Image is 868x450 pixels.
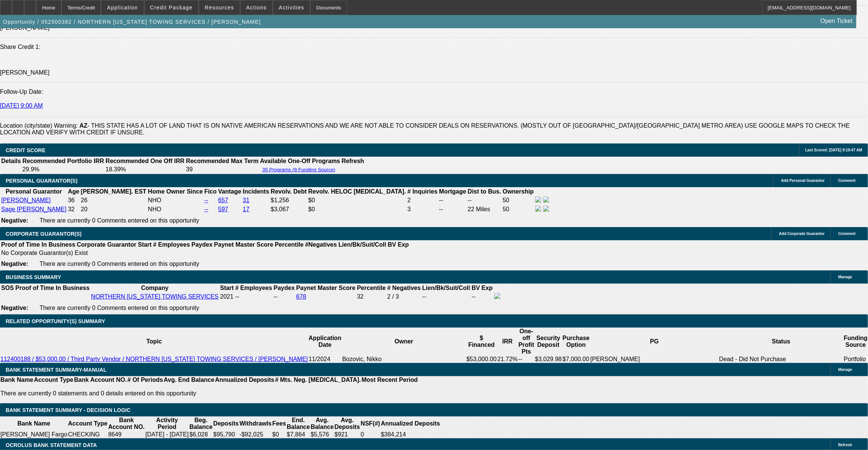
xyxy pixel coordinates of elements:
span: -- [235,293,239,300]
th: # Mts. Neg. [MEDICAL_DATA]. [275,376,361,384]
span: Application [107,5,138,11]
a: Sage [PERSON_NAME] [1,206,66,212]
th: Refresh [341,157,365,165]
a: -- [204,206,209,212]
b: # Employees [153,241,190,248]
b: Paydex [274,285,295,291]
span: Opportunity / 052500382 / NORTHERN [US_STATE] TOWING SERVICES / [PERSON_NAME] [3,19,261,25]
span: Refresh [838,443,852,447]
th: Owner [342,328,466,355]
th: Avg. Deposits [334,416,361,431]
a: 678 [296,293,306,300]
button: Resources [199,0,240,15]
a: [PERSON_NAME] [1,197,51,203]
b: Revolv. Debt [271,188,307,195]
b: Dist to Bus. [468,188,501,195]
b: # Employees [235,285,272,291]
b: Negative: [1,305,28,311]
span: RELATED OPPORTUNITY(S) SUMMARY [6,318,105,324]
b: Home Owner Since [148,188,203,195]
td: $0 [308,196,407,204]
img: facebook-icon.png [494,293,500,299]
th: Fees [272,416,286,431]
th: Activity Period [145,416,189,431]
td: Bozovic, Nikko [342,355,466,363]
td: $3,029.98 [535,355,562,363]
td: -$92,025 [239,431,272,438]
b: Revolv. HELOC [MEDICAL_DATA]. [308,188,406,195]
td: 11/2024 [308,355,342,363]
span: Manage [838,275,852,279]
span: Activities [279,5,305,11]
td: No Corporate Guarantor(s) Exist [1,249,412,257]
td: NHO [148,205,203,214]
b: Start [220,285,234,291]
td: 20 [81,205,147,214]
span: Add Personal Guarantor [781,178,825,183]
b: Paydex [192,241,213,248]
td: 3 [407,205,438,214]
th: Most Recent Period [361,376,418,384]
th: Avg. End Balance [163,376,215,384]
span: Comment [838,178,856,183]
td: 22 Miles [468,205,502,214]
th: Deposits [213,416,239,431]
b: Incidents [243,188,269,195]
th: Purchase Option [562,328,590,355]
span: Actions [246,5,267,11]
div: $384,214 [381,431,440,438]
span: Credit Package [150,5,193,11]
span: BANK STATEMENT SUMMARY-MANUAL [6,367,107,373]
td: NHO [148,196,203,204]
button: 35 Programs (9 Funding Source) [260,166,338,173]
th: Funding Source [844,328,868,355]
span: There are currently 0 Comments entered on this opportunity [40,217,199,224]
td: [PERSON_NAME] [590,355,719,363]
td: 18.39% [105,166,185,173]
td: $7,000.00 [562,355,590,363]
td: -- [439,196,467,204]
th: One-off Profit Pts [518,328,535,355]
img: facebook-icon.png [535,206,541,212]
span: Bank Statement Summary - Decision Logic [6,407,131,413]
td: 39 [186,166,259,173]
a: 597 [218,206,228,212]
span: OCROLUS BANK STATEMENT DATA [6,442,97,448]
th: SOS [1,284,14,292]
th: Bank Account NO. [74,376,127,384]
b: BV Exp [388,241,409,248]
img: linkedin-icon.png [543,197,549,203]
td: -- [471,293,493,301]
b: BV Exp [472,285,493,291]
th: Status [719,328,844,355]
span: Comment [838,232,856,236]
td: $95,790 [213,431,239,438]
b: Negative: [1,217,28,224]
th: Withdrawls [239,416,272,431]
b: Lien/Bk/Suit/Coll [338,241,386,248]
b: # Inquiries [408,188,438,195]
a: 31 [243,197,250,203]
td: $3,067 [270,205,307,214]
span: Manage [838,368,852,372]
b: Company [141,285,169,291]
th: Application Date [308,328,342,355]
img: facebook-icon.png [535,197,541,203]
td: Portfolio [844,355,868,363]
td: $6,028 [189,431,213,438]
td: $0 [272,431,286,438]
a: Open Ticket [818,15,856,27]
th: End. Balance [286,416,310,431]
span: There are currently 0 Comments entered on this opportunity [40,261,199,267]
th: PG [590,328,719,355]
b: Percentile [275,241,303,248]
th: Proof of Time In Business [15,284,90,292]
td: 21.72% [497,355,518,363]
span: Resources [205,5,234,11]
td: $0 [308,205,407,214]
th: Avg. Balance [310,416,334,431]
th: Bank Account NO. [108,416,145,431]
td: 32 [67,205,79,214]
b: Negative: [1,261,28,267]
b: Age [68,188,79,195]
